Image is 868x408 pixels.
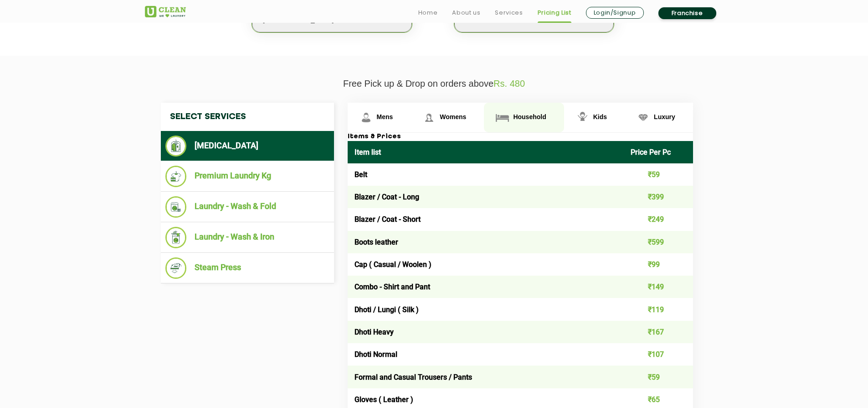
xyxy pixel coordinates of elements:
a: Services [495,7,523,18]
td: Dhoti / Lungi ( Silk ) [348,298,624,320]
li: Steam Press [165,257,329,279]
img: Womens [421,110,437,126]
td: Boots leather [348,231,624,253]
img: Kids [575,110,591,126]
a: Franchise [658,7,716,19]
img: Dry Cleaning [165,136,187,157]
img: Household [494,110,510,126]
td: Formal and Casual Trousers / Pants [348,366,624,388]
a: Pricing List [538,7,571,18]
td: ₹249 [624,208,693,230]
span: Kids [593,113,607,120]
td: Cap ( Casual / Woolen ) [348,253,624,276]
td: ₹99 [624,253,693,276]
td: ₹59 [624,366,693,388]
span: Mens [377,113,393,120]
td: ₹399 [624,186,693,208]
a: Login/Signup [586,7,644,19]
li: [MEDICAL_DATA] [165,136,329,157]
td: Blazer / Coat - Long [348,186,624,208]
td: ₹167 [624,321,693,343]
td: Combo - Shirt and Pant [348,276,624,298]
img: Premium Laundry Kg [165,166,187,187]
li: Premium Laundry Kg [165,166,329,187]
td: Belt [348,163,624,186]
td: ₹599 [624,231,693,253]
span: Womens [440,113,466,120]
a: About us [452,7,480,18]
li: Laundry - Wash & Iron [165,227,329,248]
td: ₹107 [624,343,693,366]
td: ₹59 [624,163,693,186]
th: Item list [348,141,624,163]
li: Laundry - Wash & Fold [165,196,329,218]
img: Luxury [635,110,651,126]
img: Laundry - Wash & Iron [165,227,187,248]
p: Free Pick up & Drop on orders above [145,78,724,89]
img: Laundry - Wash & Fold [165,196,187,218]
h3: Items & Prices [348,133,693,141]
img: Mens [358,110,374,126]
td: Dhoti Heavy [348,321,624,343]
th: Price Per Pc [624,141,693,163]
span: Rs. 480 [493,78,525,89]
span: Luxury [654,113,675,120]
a: Home [418,7,438,18]
td: Blazer / Coat - Short [348,208,624,230]
span: Household [513,113,546,120]
td: ₹119 [624,298,693,320]
img: UClean Laundry and Dry Cleaning [145,6,186,17]
td: Dhoti Normal [348,343,624,366]
td: ₹149 [624,276,693,298]
h4: Select Services [161,103,334,131]
img: Steam Press [165,257,187,279]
